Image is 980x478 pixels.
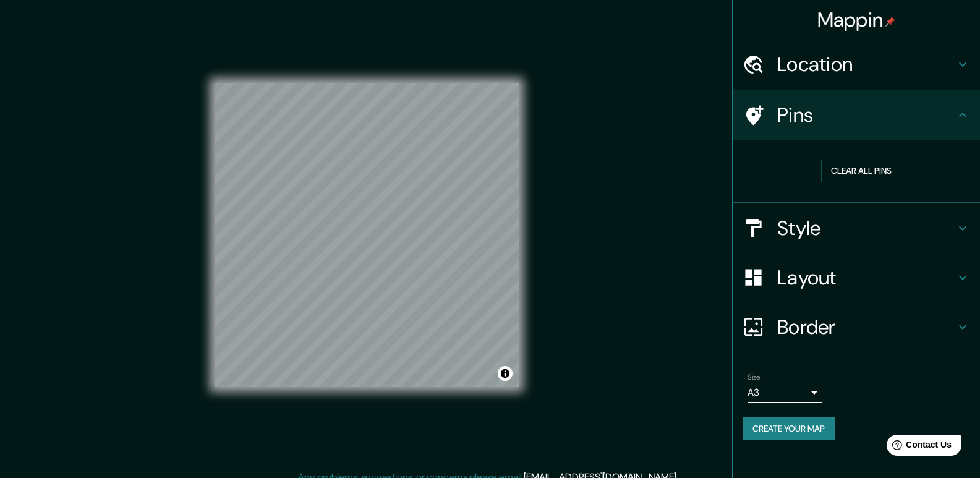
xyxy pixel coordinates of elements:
[733,203,980,253] div: Style
[777,315,955,339] h4: Border
[215,83,519,387] canvas: Map
[748,383,822,403] div: A3
[733,253,980,302] div: Layout
[777,103,955,127] h4: Pins
[748,372,761,382] label: Size
[777,265,955,290] h4: Layout
[821,160,901,182] button: Clear all pins
[733,302,980,352] div: Border
[777,216,955,241] h4: Style
[817,7,896,32] h4: Mappin
[743,417,835,440] button: Create your map
[885,17,895,27] img: pin-icon.png
[777,52,955,77] h4: Location
[498,366,513,381] button: Toggle attribution
[733,40,980,89] div: Location
[733,90,980,140] div: Pins
[870,430,966,464] iframe: Help widget launcher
